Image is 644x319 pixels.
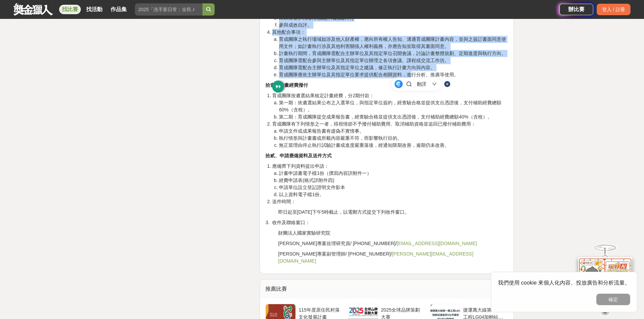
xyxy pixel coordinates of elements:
[279,142,449,148] span: 無正當理由停止執行試驗計畫或進度嚴重落後，經通知限期改善，逾期仍未改善。
[84,5,105,14] a: 找活動
[279,185,345,190] span: 申請單位設立登記證明文件影本
[108,5,129,14] a: 作品集
[279,114,492,119] span: 第二期：育成團隊提交成果報告書，經查驗合格並提供支出憑證後，支付補助經費總額40%（含稅）。
[279,170,372,176] span: 計畫申請書電子檔1份（撰寫內容詳附件一）
[279,192,324,197] span: 以上資料電子檔1份。
[272,93,374,98] span: 育成團隊按遴選結果核定計畫經費，分2期付款：
[279,100,501,112] span: 第一期：依遴選結果公布之入選單位，與指定單位簽約，經查驗合格並提供支出憑證後，支付補助經費總額60%（含稅）。
[265,153,332,158] strong: 拾貳、申請應備資料及送件方式
[279,178,334,183] span: 經費申請表(格式詳附件四)
[578,253,632,298] img: d2146d9a-e6f6-4337-9592-8cefde37ba6b.png
[278,209,409,215] span: 即日起至[DATE]下午5時截止，以電郵方式提交下列收件窗口。
[498,280,630,286] span: 我們使用 cookie 來個人化內容、投放廣告和分析流量。
[559,4,593,15] a: 辦比賽
[278,241,477,246] span: [PERSON_NAME]專案佐理研究員/ [PHONE_NUMBER]/
[272,199,296,204] span: 送件時間：
[272,163,329,169] span: 應備齊下列資料提出申請：
[260,280,514,298] div: 推薦比賽
[279,51,506,56] span: 計畫執行期間，育成團隊需配合主辦單位及其指定單位召開會議，討論計畫整體規劃、定期進度與執行方向。
[279,135,402,141] span: 執行情形與計畫書或所載內容嚴重不符，而影響執行目的。
[265,82,308,88] strong: 拾壹、計畫經費撥付
[278,230,330,236] span: 財團法人國家實驗研究院
[265,220,310,225] span: 3. 收件及聯絡窗口：
[279,22,312,28] span: 參與成效自評。
[279,128,364,134] span: 申請文件或成果報告書有虛偽不實情事。
[279,65,435,70] span: 育成團隊需配合主辦單位及其指定單位之建議，修正執行計畫方向與內容。
[135,3,202,16] input: 2025「洗手新日常：全民 ALL IN」洗手歌全台徵選
[278,251,473,264] span: [PERSON_NAME]專案副管理師/ [PHONE_NUMBER]/
[597,4,630,15] div: 登入 / 註冊
[596,294,630,305] button: 確定
[279,36,506,49] span: 育成團隊之執行場域如涉及他人財產權，應向所有權人告知、溝通育成團隊計畫內容，並與之簽訂書面同意使用文件；如計畫執行涉及其他利害關係人權利義務，亦應告知並取得其書面同意。
[279,58,449,63] span: 育成團隊需配合參與主辦單位及其指定單位辦理之各項會議、課程或交流工作坊。
[272,121,476,127] span: 育成團隊有下列情形之一者，得視情節不予撥付補助費用、取消補助資格並追回已撥付補助費用：
[59,5,81,14] a: 找比賽
[279,72,459,77] span: 育成團隊應依主辦單位及其指定單位要求提供配合相關資料，進行分析、推廣等使用。
[272,29,305,35] span: 其他配合事項：
[397,241,477,246] a: [EMAIL_ADDRESS][DOMAIN_NAME]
